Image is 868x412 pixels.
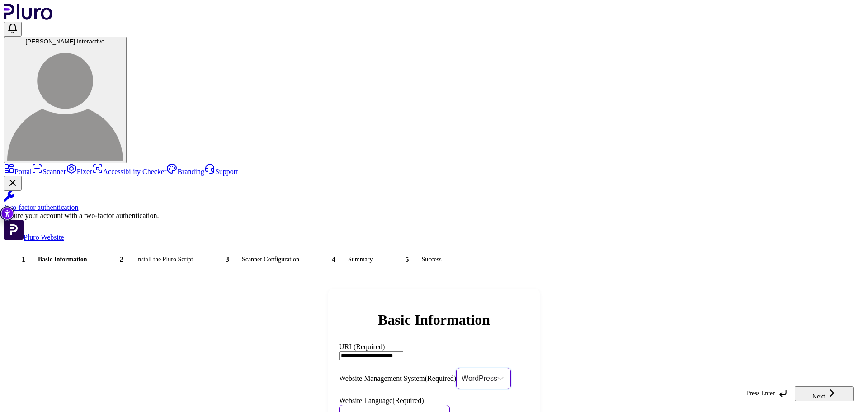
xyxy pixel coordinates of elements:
[795,386,854,401] button: Next
[425,374,456,382] span: (Required)
[4,14,53,21] a: Logo
[4,163,864,242] aside: Sidebar menu
[325,251,343,269] div: 4
[113,251,131,269] div: 2
[339,351,403,360] input: URL
[4,176,22,191] button: Close Two-factor authentication notification
[32,168,66,175] a: Scanner
[339,343,385,350] label: URL
[38,255,87,264] div: Basic Information
[746,389,788,398] div: Press Enter
[7,45,123,161] img: Leos Interactive
[456,368,511,389] div: Website Management System
[92,168,167,175] a: Accessibility Checker
[348,255,373,264] div: Summary
[4,204,864,212] div: Two-factor authentication
[462,368,497,387] input: Website Management System
[14,251,33,269] div: 1
[339,374,456,382] label: Website Management System
[4,37,127,163] button: [PERSON_NAME] InteractiveLeos Interactive
[339,312,529,328] h2: Basic Information
[66,168,92,175] a: Fixer
[136,255,193,264] div: Install the Pluro Script
[4,233,64,241] a: Open Pluro Website
[4,212,864,220] div: Secure your account with a two-factor authentication.
[26,38,105,45] span: [PERSON_NAME] Interactive
[166,168,204,175] a: Branding
[398,251,416,269] div: 5
[421,255,441,264] div: Success
[4,191,864,212] a: Two-factor authentication
[242,255,299,264] div: Scanner Configuration
[4,168,32,175] a: Portal
[354,343,385,350] span: (Required)
[462,369,505,388] span: Website Management System
[204,168,238,175] a: Support
[4,22,22,37] button: Open notifications, you have 0 new notifications
[218,251,236,269] div: 3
